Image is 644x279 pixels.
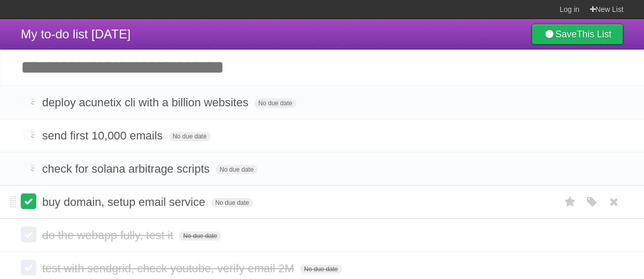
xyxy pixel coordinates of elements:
span: My to-do list [DATE] [21,27,131,41]
span: buy domain, setup email service [42,196,208,208]
label: Done [21,94,36,109]
label: Star task [560,193,580,211]
a: SaveThis List [531,24,623,45]
label: Done [21,260,36,275]
span: No due date [179,231,221,241]
label: Done [21,227,36,242]
span: No due date [211,198,253,207]
label: Done [21,193,36,209]
label: Done [21,127,36,143]
span: No due date [169,132,211,141]
label: Done [21,160,36,176]
b: This List [577,29,611,39]
span: test with sendgrid, check youtube, verify email 2M [42,262,296,275]
span: No due date [254,99,296,108]
span: No due date [215,165,257,174]
span: deploy acunetix cli with a billion websites [42,96,251,109]
span: No due date [300,264,342,274]
span: do the webapp fully, test it [42,229,176,242]
span: send first 10,000 emails [42,129,165,142]
span: check for solana arbitrage scripts [42,162,212,175]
